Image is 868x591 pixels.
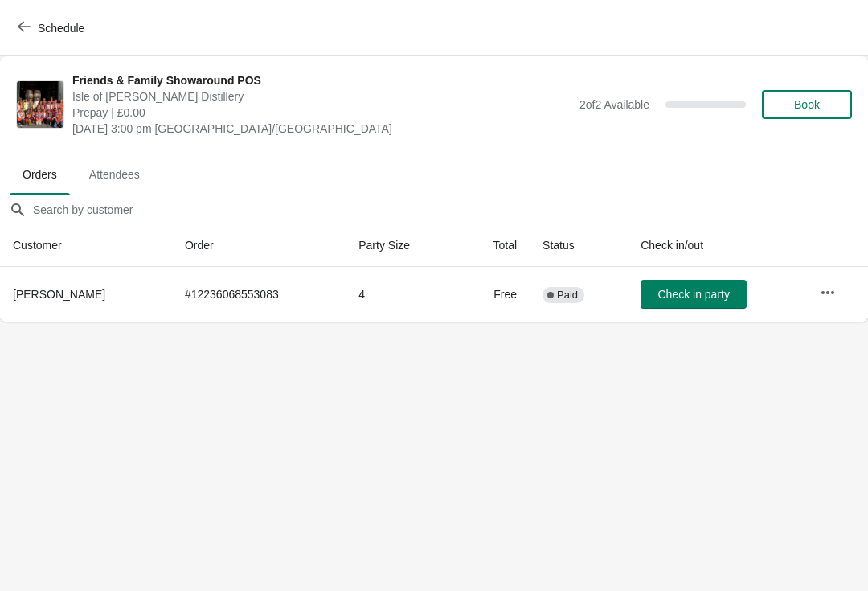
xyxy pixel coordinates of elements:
td: # 12236068553083 [172,267,346,322]
span: 2 of 2 Available [579,98,649,111]
img: Friends & Family Showaround POS [17,81,63,128]
th: Order [172,224,346,267]
span: Schedule [38,22,84,35]
td: 4 [346,267,457,322]
span: Paid [557,289,578,302]
th: Party Size [346,224,457,267]
span: [PERSON_NAME] [13,288,105,301]
span: [DATE] 3:00 pm [GEOGRAPHIC_DATA]/[GEOGRAPHIC_DATA] [72,121,571,137]
span: Prepay | £0.00 [72,105,571,121]
th: Check in/out [628,224,807,267]
span: Friends & Family Showaround POS [72,72,571,88]
td: Free [458,267,530,322]
span: Attendees [76,160,153,189]
span: Book [794,98,820,111]
th: Status [530,224,628,267]
span: Check in party [657,288,729,301]
span: Orders [10,160,70,189]
input: Search by customer [32,195,868,224]
button: Book [762,90,852,119]
button: Schedule [8,14,97,43]
span: Isle of [PERSON_NAME] Distillery [72,88,571,105]
button: Check in party [641,280,747,309]
th: Total [458,224,530,267]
